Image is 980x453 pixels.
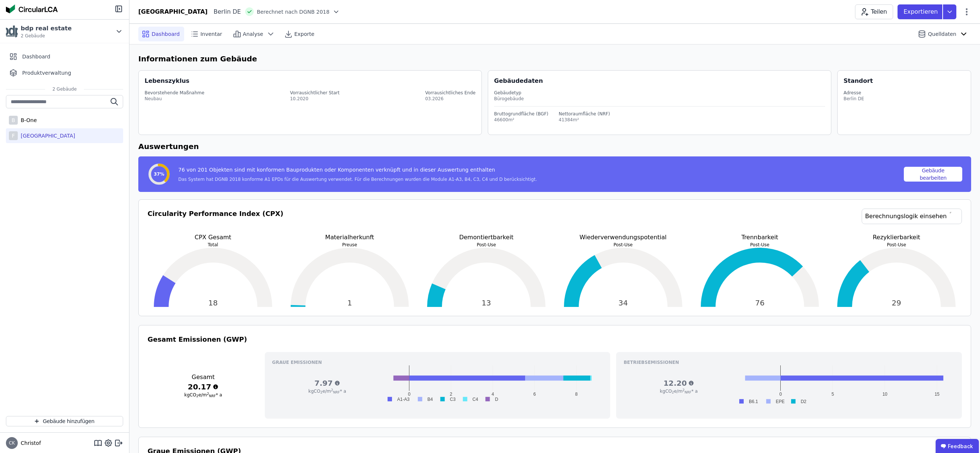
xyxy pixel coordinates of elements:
div: Nettoraumfläche (NRF) [559,111,610,117]
div: 46600m² [494,117,548,123]
button: Gebäude bearbeiten [904,167,962,182]
span: Dashboard [22,53,50,60]
sub: NRF [333,391,340,394]
h3: Gesamt Emissionen (GWP) [148,334,962,345]
sub: 2 [672,391,674,394]
div: Das System hat DGNB 2018 konforme A1 EPDs für die Auswertung verwendet. Für die Berechnungen wurd... [178,176,537,182]
span: kgCO e/m * a [660,389,697,394]
div: Gebäudetyp [494,90,825,96]
span: Berechnet nach DGNB 2018 [257,8,330,16]
p: Rezyklierbarkeit [831,233,962,242]
span: Produktverwaltung [22,69,71,77]
span: Dashboard [152,30,180,38]
div: Adresse [844,90,864,96]
h3: 7.97 [272,378,382,388]
p: Post-Use [421,242,552,248]
h3: Gesamt [148,373,259,382]
p: Trennbarkeit [695,233,825,242]
span: 2 Gebäude [21,33,72,39]
p: Post-Use [831,242,962,248]
h3: Graue Emissionen [272,359,603,365]
div: F [9,131,18,140]
div: Bruttogrundfläche (BGF) [494,111,548,117]
p: Preuse [284,242,415,248]
sub: 2 [320,391,322,394]
span: Christof [18,439,41,447]
button: Gebäude hinzufügen [6,416,123,426]
span: Exporte [294,30,314,38]
div: Gebäudedaten [494,77,831,85]
h3: 12.20 [624,378,734,388]
h3: Circularity Performance Index (CPX) [148,209,283,233]
h3: Betriebsemissionen [624,359,954,365]
sup: 2 [207,392,209,396]
span: CK [9,441,15,445]
div: 41384m² [559,117,610,123]
a: Berechnungslogik einsehen [862,209,962,224]
div: 10.2020 [290,96,339,102]
p: Wiederverwendungspotential [558,233,689,242]
div: bdp real estate [21,24,72,33]
sub: NRF [685,391,691,394]
sup: 2 [331,388,333,392]
h6: Auswertungen [138,141,971,152]
span: Inventar [200,30,222,38]
div: Standort [844,77,873,85]
div: Lebenszyklus [145,77,189,85]
div: B [9,116,18,125]
div: Bevorstehende Maßnahme [145,90,205,96]
div: Vorrausichtliches Ende [425,90,476,96]
h3: 20.17 [148,382,259,392]
p: Total [148,242,278,248]
div: B-One [18,116,37,124]
span: kgCO e/m * a [308,389,346,394]
p: Post-Use [695,242,825,248]
div: 76 von 201 Objekten sind mit konformen Bauprodukten oder Komponenten verknüpft und in dieser Ausw... [178,166,537,176]
button: Teilen [855,4,893,19]
h6: Informationen zum Gebäude [138,53,971,64]
div: Bürogebäude [494,96,825,102]
div: [GEOGRAPHIC_DATA] [18,132,75,139]
span: Analyse [243,30,263,38]
div: 03.2026 [425,96,476,102]
div: Berlin DE [207,7,241,16]
div: [GEOGRAPHIC_DATA] [138,7,207,16]
sub: NRF [209,394,216,398]
img: Concular [6,4,58,13]
div: Neubau [145,96,205,102]
span: kgCO e/m * a [184,392,222,398]
sup: 2 [683,388,685,392]
span: 2 Gebäude [45,86,84,92]
img: bdp real estate [6,26,18,37]
p: CPX Gesamt [148,233,278,242]
p: Materialherkunft [284,233,415,242]
sub: 2 [196,394,199,398]
div: Vorrausichtlicher Start [290,90,339,96]
p: Post-Use [558,242,689,248]
p: Exportieren [903,7,939,16]
p: Demontiertbarkeit [421,233,552,242]
span: 37% [154,171,165,177]
div: Berlin DE [844,96,864,102]
span: Quelldaten [928,30,956,38]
